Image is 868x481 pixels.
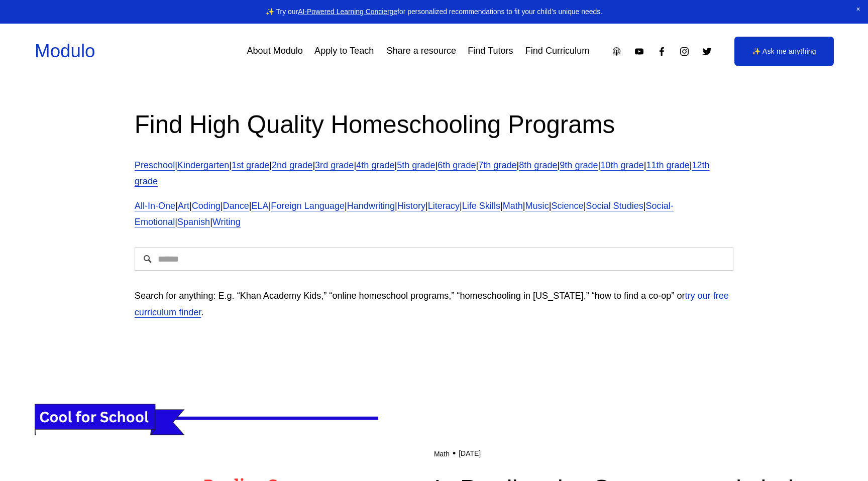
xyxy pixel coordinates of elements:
a: Social-Emotional [135,201,674,227]
a: 3rd grade [315,160,354,170]
a: 10th grade [600,160,643,170]
a: Kindergarten [177,160,229,170]
a: Life Skills [462,201,500,211]
a: Social Studies [586,201,643,211]
a: Math [503,201,523,211]
a: 7th grade [478,160,516,170]
a: Find Tutors [468,42,513,60]
a: Share a resource [386,42,456,60]
p: | | | | | | | | | | | | | | | | [135,198,733,230]
a: Twitter [702,46,712,57]
a: 1st grade [232,160,269,170]
p: | | | | | | | | | | | | | [135,157,733,190]
a: Find Curriculum [525,42,589,60]
a: Dance [223,201,249,211]
a: 11th grade [646,160,689,170]
a: try our free curriculum finder [135,291,729,317]
time: [DATE] [459,449,481,458]
a: Literacy [428,201,460,211]
p: Search for anything: E.g. “Khan Academy Kids,” “online homeschool programs,” “homeschooling in [U... [135,288,733,320]
a: Instagram [679,46,690,57]
a: 5th grade [397,160,435,170]
a: Music [525,201,549,211]
a: Foreign Language [271,201,345,211]
a: 4th grade [356,160,394,170]
a: About Modulo [247,42,302,60]
a: Art [178,201,189,211]
a: Apple Podcasts [611,46,622,57]
a: 8th grade [519,160,557,170]
a: Writing [212,217,241,227]
a: Spanish [177,217,210,227]
a: 9th grade [560,160,598,170]
a: 2nd grade [272,160,312,170]
a: Science [551,201,583,211]
a: All-In-One [135,201,175,211]
a: History [397,201,425,211]
a: 12th grade [135,160,710,187]
a: 6th grade [438,160,476,170]
a: Modulo [35,41,95,61]
a: ✨ Ask me anything [734,37,833,66]
a: Coding [192,201,221,211]
a: Preschool [135,160,175,170]
a: YouTube [634,46,644,57]
a: Math [434,450,450,458]
a: ELA [252,201,269,211]
a: AI-Powered Learning Concierge [298,8,397,16]
h2: Find High Quality Homeschooling Programs [135,108,733,141]
a: Apply to Teach [314,42,374,60]
a: Handwriting [347,201,395,211]
a: Facebook [657,46,667,57]
input: Search [135,248,733,271]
